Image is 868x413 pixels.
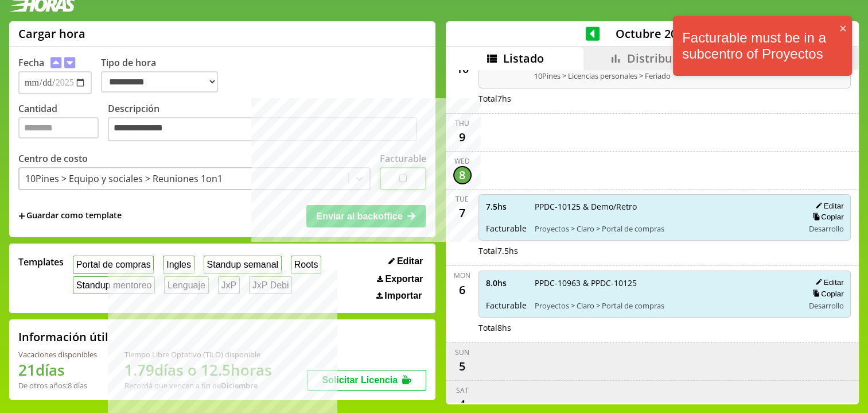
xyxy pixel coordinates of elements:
div: 5 [453,357,472,376]
button: Editar [385,256,426,267]
label: Tipo de hora [101,56,227,94]
div: Total 7.5 hs [478,245,851,256]
button: Solicitar Licencia [307,370,426,391]
div: scrollable content [446,70,859,403]
select: Tipo de hora [101,71,218,92]
span: Solicitar Licencia [322,375,398,385]
span: 7.5 hs [486,201,527,212]
div: 8 [453,166,472,184]
button: Enviar al backoffice [306,205,426,227]
button: Roots [291,256,321,273]
span: Facturable [486,223,527,234]
div: Tiempo Libre Optativo (TiLO) disponible [124,349,272,360]
button: Copiar [809,212,843,222]
span: Importar [384,291,422,301]
div: 9 [453,128,472,146]
button: Editar [812,201,843,211]
div: Sun [455,348,469,357]
h2: Información útil [18,329,108,345]
span: Templates [18,256,64,268]
span: PPDC-10125 & Demo/Retro [535,201,796,212]
div: Total 8 hs [478,322,851,333]
h1: 21 días [18,360,97,380]
button: Standup semanal [204,256,282,273]
span: +Guardar como template [18,210,122,222]
button: Editar [812,277,843,287]
span: Proyectos > Claro > Portal de compras [535,300,796,311]
span: Desarrollo [808,300,843,311]
label: Facturable [380,152,426,165]
div: Vacaciones disponibles [18,349,97,360]
button: Lenguaje [164,276,208,294]
button: Ingles [163,256,194,273]
span: Editar [397,256,423,267]
span: Listado [503,51,544,66]
button: close [839,21,847,36]
button: JxP [218,276,240,294]
div: Facturable must be in a subcentro of Proyectos [678,21,839,71]
div: Tue [456,194,469,204]
button: Exportar [373,273,426,285]
span: Enviar al backoffice [316,211,402,221]
div: De otros años: 8 días [18,380,97,391]
label: Fecha [18,56,44,69]
div: 6 [453,280,472,299]
button: Standup mentoreo [73,276,155,294]
div: Thu [455,118,469,128]
input: Cantidad [18,117,99,138]
h1: Cargar hora [18,26,85,41]
span: Exportar [385,274,423,284]
button: JxP Debi [249,276,292,294]
div: Recordá que vencen a fin de [124,380,272,391]
span: + [18,210,25,222]
div: Wed [454,156,470,166]
span: Facturable [486,300,527,311]
h1: 1.79 días o 12.5 horas [124,360,272,380]
div: 7 [453,204,472,222]
div: Sat [456,385,469,395]
button: Portal de compras [73,256,154,273]
button: Copiar [809,289,843,299]
b: Diciembre [221,380,258,391]
span: Proyectos > Claro > Portal de compras [535,223,796,234]
div: 10Pines > Equipo y sociales > Reuniones 1on1 [25,172,223,185]
textarea: Descripción [108,117,417,141]
div: Total 7 hs [478,93,851,104]
span: 10Pines > Licencias personales > Feriado [534,71,784,81]
span: Octubre 2025 [600,26,704,41]
span: PPDC-10963 & PPDC-10125 [535,277,796,288]
label: Descripción [108,102,426,144]
span: Distribución [627,51,696,66]
span: 8.0 hs [486,277,527,288]
div: Mon [454,271,470,280]
label: Centro de costo [18,152,88,165]
span: Desarrollo [808,223,843,234]
label: Cantidad [18,102,108,144]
